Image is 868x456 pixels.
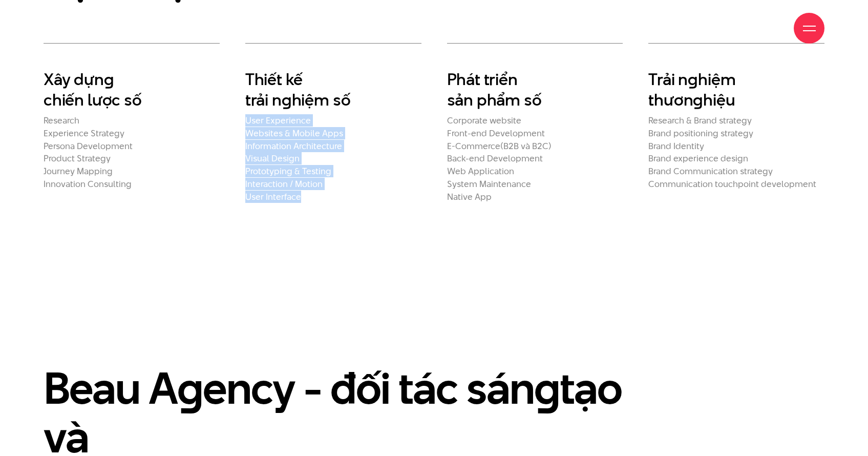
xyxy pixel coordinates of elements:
[177,357,203,419] en: g
[447,153,623,164] h2: Back-end Development
[245,128,421,139] h2: Websites & Mobile Apps
[44,69,220,110] h2: Xây dựn chiến lược số
[44,179,220,190] h2: Innovation Consulting
[447,141,623,152] h2: E-Commerce(B2B và B2C)
[648,153,824,164] h2: Brand experience design
[245,192,421,202] h2: User Interface
[245,69,421,110] h2: Thiết kế trải n hiệm số
[245,166,421,177] h2: Prototyping & Testing
[44,166,220,177] h2: Journey Mapping
[447,192,623,202] h2: Native App
[245,115,421,126] h2: User Experience
[44,141,220,152] h2: Persona Development
[648,69,824,110] h2: Trải n hiệm thươn hiệu
[648,115,824,126] h2: Research & Brand strategy
[245,153,421,164] h2: Visual Design
[245,179,421,190] h2: Interaction / Motion
[648,141,824,152] h2: Brand Identity
[534,357,560,419] en: g
[447,179,623,190] h2: System Maintenance
[447,69,623,110] h2: Phát triển sản phẩm số
[104,68,114,91] en: g
[44,128,220,139] h2: Experience Strategy
[648,128,824,139] h2: Brand positioning strategy
[44,115,220,126] h2: Research
[693,88,703,111] en: g
[688,68,698,91] en: g
[245,141,421,152] h2: Information Architecture
[447,166,623,177] h2: Web Application
[648,166,824,177] h2: Brand Communication strategy
[447,115,623,126] h2: Corporate website
[282,88,292,111] en: g
[447,128,623,139] h2: Front-end Development
[44,153,220,164] h2: Product Strategy
[648,179,824,190] h2: Communication touchpoint development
